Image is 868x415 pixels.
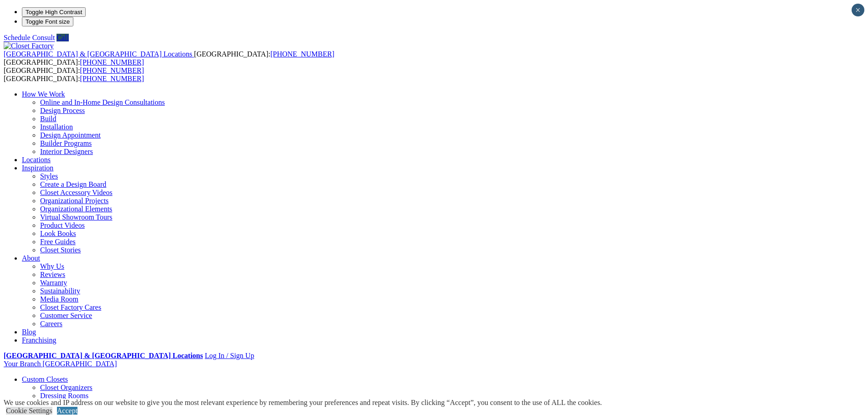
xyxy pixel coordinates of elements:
a: [PHONE_NUMBER] [270,50,334,58]
a: Organizational Elements [40,205,112,213]
div: We use cookies and IP address on our website to give you the most relevant experience by remember... [4,399,602,407]
a: Product Videos [40,221,85,229]
a: Closet Accessory Videos [40,189,113,196]
a: Reviews [40,271,65,278]
a: Closet Factory Cares [40,303,101,311]
a: Design Process [40,107,85,114]
a: Closet Organizers [40,384,92,391]
a: Create a Design Board [40,180,106,188]
a: Organizational Projects [40,197,108,205]
a: Closet Stories [40,246,81,254]
a: Build [40,115,56,123]
a: Look Books [40,230,76,237]
a: Warranty [40,279,67,287]
span: [GEOGRAPHIC_DATA] [42,360,117,368]
a: Sustainability [40,287,80,295]
a: Custom Closets [22,375,68,383]
a: Free Guides [40,238,76,246]
a: [PHONE_NUMBER] [80,75,144,82]
span: Your Branch [4,360,41,368]
a: Online and In-Home Design Consultations [40,98,165,106]
span: Toggle Font size [26,18,70,25]
a: How We Work [22,90,65,98]
button: Toggle High Contrast [22,7,86,17]
a: Virtual Showroom Tours [40,213,113,221]
a: Design Appointment [40,131,101,139]
a: Dressing Rooms [40,392,88,400]
a: Interior Designers [40,148,93,155]
a: Blog [22,328,36,336]
a: Styles [40,172,58,180]
a: Schedule Consult [4,34,55,41]
span: [GEOGRAPHIC_DATA]: [GEOGRAPHIC_DATA]: [4,50,334,66]
a: Call [56,34,69,41]
a: Builder Programs [40,139,92,147]
a: Log In / Sign Up [205,352,254,359]
a: [GEOGRAPHIC_DATA] & [GEOGRAPHIC_DATA] Locations [4,352,203,359]
a: [PHONE_NUMBER] [80,58,144,66]
a: Cookie Settings [6,407,52,415]
span: [GEOGRAPHIC_DATA] & [GEOGRAPHIC_DATA] Locations [4,50,192,58]
a: [PHONE_NUMBER] [80,67,144,74]
a: Franchising [22,336,56,344]
a: Media Room [40,295,78,303]
a: Careers [40,320,62,328]
span: [GEOGRAPHIC_DATA]: [GEOGRAPHIC_DATA]: [4,67,144,82]
a: Why Us [40,262,64,270]
a: Customer Service [40,312,92,319]
span: Toggle High Contrast [26,9,82,15]
a: [GEOGRAPHIC_DATA] & [GEOGRAPHIC_DATA] Locations [4,50,194,58]
a: About [22,254,40,262]
button: Close [852,4,864,16]
a: Locations [22,156,51,164]
a: Accept [57,407,77,415]
a: Installation [40,123,73,131]
a: Your Branch [GEOGRAPHIC_DATA] [4,360,117,368]
a: Inspiration [22,164,53,172]
button: Toggle Font size [22,17,73,26]
img: Closet Factory [4,42,54,50]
